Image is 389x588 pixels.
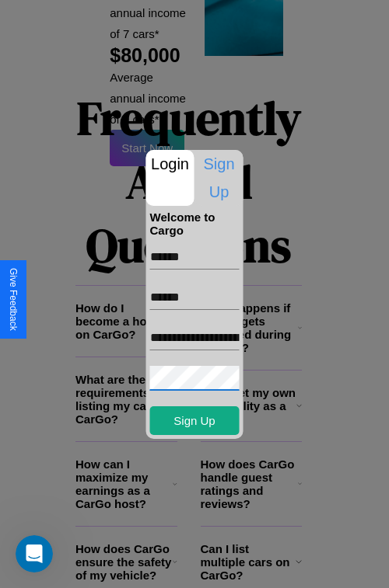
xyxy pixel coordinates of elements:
[150,406,240,435] button: Sign Up
[150,210,240,237] h4: Welcome to Cargo
[195,150,244,206] p: Sign Up
[8,268,19,331] div: Give Feedback
[146,150,194,178] p: Login
[16,535,53,572] iframe: Intercom live chat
